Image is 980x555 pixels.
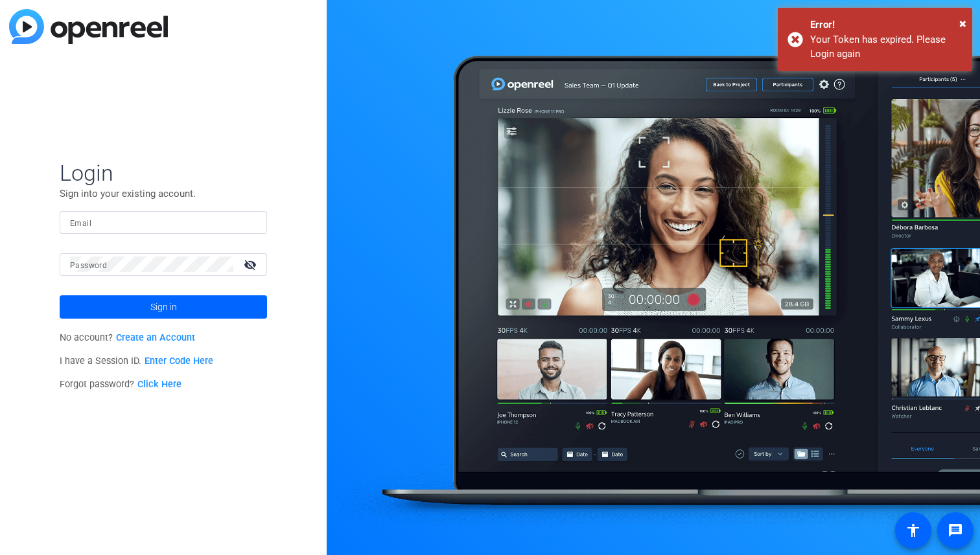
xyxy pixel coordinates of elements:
[810,17,962,32] div: Error!
[70,214,257,230] input: Enter Email Address
[60,187,267,201] p: Sign into your existing account.
[60,159,267,187] span: Login
[948,523,963,538] mat-icon: message
[145,356,213,367] a: Enter Code Here
[116,332,195,343] a: Create an Account
[9,9,168,44] img: blue-gradient.svg
[137,379,181,390] a: Click Here
[60,295,267,319] button: Sign in
[60,379,181,390] span: Forgot password?
[70,219,91,228] mat-label: Email
[70,261,107,270] mat-label: Password
[959,14,966,33] button: Close
[60,356,213,367] span: I have a Session ID.
[236,255,267,274] mat-icon: visibility_off
[810,32,962,62] div: Your Token has expired. Please Login again
[905,523,921,538] mat-icon: accessibility
[150,291,177,323] span: Sign in
[959,16,966,31] span: ×
[60,332,195,343] span: No account?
